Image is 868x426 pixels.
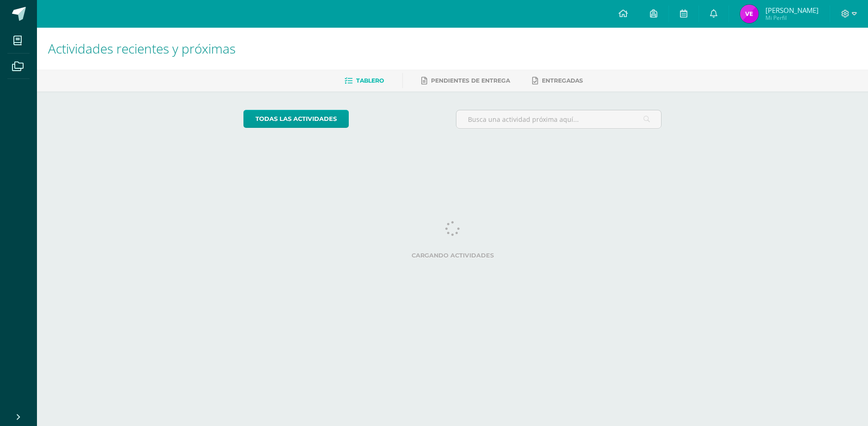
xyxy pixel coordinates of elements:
[421,73,510,88] a: Pendientes de entrega
[243,110,349,128] a: todas las Actividades
[356,77,384,84] span: Tablero
[345,73,384,88] a: Tablero
[431,77,510,84] span: Pendientes de entrega
[740,5,759,23] img: 7d8011f071b2d05fd0e7fa15b177ad90.png
[542,77,583,84] span: Entregadas
[243,252,662,259] label: Cargando actividades
[765,6,819,15] span: [PERSON_NAME]
[48,40,236,57] span: Actividades recientes y próximas
[456,110,661,128] input: Busca una actividad próxima aquí...
[532,73,583,88] a: Entregadas
[765,14,819,22] span: Mi Perfil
